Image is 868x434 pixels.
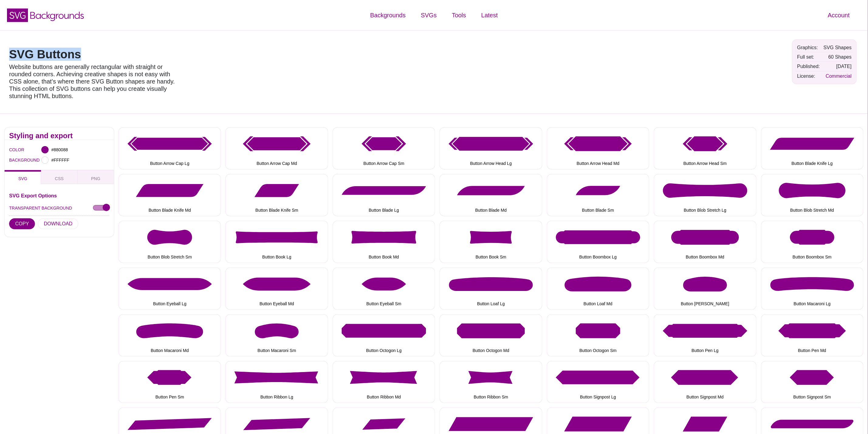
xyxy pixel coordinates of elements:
label: COLOR [9,146,17,154]
button: Button Book Sm [440,221,542,263]
button: Button Blade Knife Md [118,174,221,216]
button: Button Blob Stretch Sm [118,221,221,263]
button: Button Eyeball Sm [333,268,435,310]
button: Button Eyeball Md [225,268,328,310]
button: Button Octogon Sm [547,314,649,357]
td: SVG Shapes [822,43,853,52]
td: Full set: [796,53,822,61]
button: Button Eyeball Lg [118,268,221,310]
button: Button [PERSON_NAME] [654,268,756,310]
button: Button Loaf Md [547,268,649,310]
td: [DATE] [822,62,853,71]
button: Button Arrow Head Lg [440,127,542,169]
td: License: [796,72,822,80]
span: PNG [91,176,100,181]
a: Latest [474,6,505,24]
button: Button Octogon Md [440,314,542,357]
button: Button Blade Knife Sm [225,174,328,216]
button: Button Arrow Cap Lg [118,127,221,169]
button: Button Arrow Cap Sm [333,127,435,169]
button: Button Boombox Sm [761,221,863,263]
button: Button Boombox Lg [547,221,649,263]
button: Button Book Lg [225,221,328,263]
button: Button Macaroni Md [118,314,221,357]
button: Button Ribbon Lg [225,361,328,403]
button: Button Ribbon Md [333,361,435,403]
button: Button Arrow Head Sm [654,127,756,169]
button: Button Ribbon Sm [440,361,542,403]
button: DOWNLOAD [38,218,78,229]
button: Button Boombox Md [654,221,756,263]
button: Button Loaf Lg [440,268,542,310]
a: Backgrounds [362,6,413,24]
button: Button Macaroni Lg [761,268,863,310]
button: Button Pen Md [761,314,863,357]
button: Button Book Md [333,221,435,263]
button: COPY [9,218,35,229]
button: Button Signpost Sm [761,361,863,403]
h2: Styling and export [9,133,109,138]
a: SVGs [413,6,444,24]
button: Button Blob Stretch Md [761,174,863,216]
label: BACKGROUND [9,156,17,164]
button: PNG [77,170,114,184]
p: Website buttons are generally rectangular with straight or rounded corners. Achieving creative sh... [9,63,182,100]
button: Button Arrow Head Md [547,127,649,169]
span: CSS [55,176,64,181]
button: Button Blade Sm [547,174,649,216]
button: Button Octogon Lg [333,314,435,357]
a: Tools [444,6,474,24]
button: Button Signpost Md [654,361,756,403]
a: Account [820,6,857,24]
td: 60 Shapes [822,53,853,61]
button: Button Blob Stretch Lg [654,174,756,216]
h3: SVG Export Options [9,193,109,198]
a: Commercial [826,73,852,79]
button: Button Pen Sm [118,361,221,403]
td: Graphics: [796,43,822,52]
button: CSS [41,170,77,184]
h1: SVG Buttons [9,49,182,60]
button: Button Signpost Lg [547,361,649,403]
button: Button Pen Lg [654,314,756,357]
button: Button Blade Knife Lg [761,127,863,169]
label: TRANSPARENT BACKGROUND [9,204,72,212]
button: Button Blade Lg [333,174,435,216]
button: Button Macaroni Sm [225,314,328,357]
td: Published: [796,62,822,71]
button: Button Blade Md [440,174,542,216]
button: Button Arrow Cap Md [225,127,328,169]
